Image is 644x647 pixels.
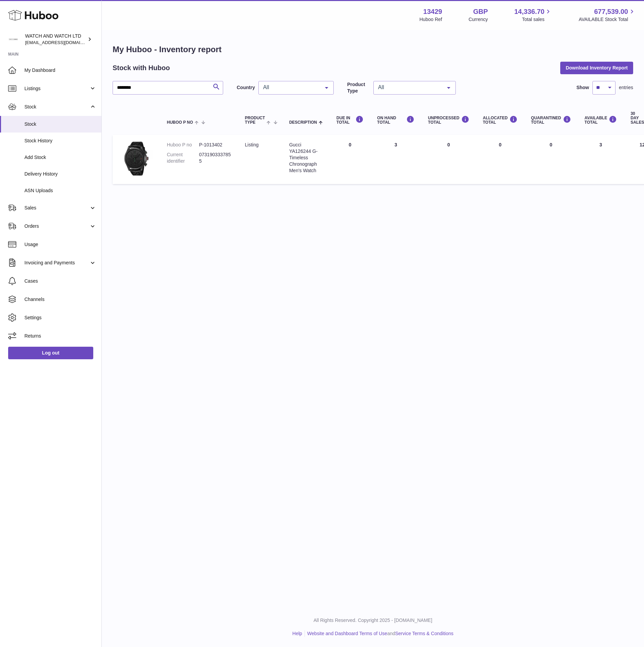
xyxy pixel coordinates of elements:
[423,7,442,16] strong: 13429
[483,116,518,125] div: ALLOCATED Total
[24,205,89,211] span: Sales
[167,151,199,164] dt: Current identifier
[167,142,199,148] dt: Huboo P no
[370,135,421,184] td: 3
[24,296,96,303] span: Channels
[585,116,617,125] div: AVAILABLE Total
[113,44,633,55] h1: My Huboo - Inventory report
[24,138,96,144] span: Stock History
[289,142,323,174] div: Gucci YA126244 G-Timeless Chronograph Men's Watch
[476,135,524,184] td: 0
[419,16,442,23] div: Huboo Ref
[307,631,387,636] a: Website and Dashboard Terms of Use
[376,84,442,91] span: All
[289,120,317,125] span: Description
[24,85,89,92] span: Listings
[428,116,469,125] div: UNPROCESSED Total
[25,40,100,45] span: [EMAIL_ADDRESS][DOMAIN_NAME]
[550,142,552,147] span: 0
[395,631,453,636] a: Service Terms & Conditions
[305,630,453,637] li: and
[107,617,639,624] p: All Rights Reserved. Copyright 2025 - [DOMAIN_NAME]
[514,7,544,16] span: 14,336.70
[24,260,89,266] span: Invoicing and Payments
[261,84,320,91] span: All
[421,135,476,184] td: 0
[531,116,571,125] div: QUARANTINED Total
[292,631,302,636] a: Help
[24,278,96,284] span: Cases
[245,116,265,125] span: Product Type
[167,120,193,125] span: Huboo P no
[24,121,96,127] span: Stock
[24,333,96,339] span: Returns
[245,142,258,147] span: listing
[24,241,96,248] span: Usage
[469,16,488,23] div: Currency
[514,7,552,23] a: 14,336.70 Total sales
[24,171,96,177] span: Delivery History
[579,7,636,23] a: 677,539.00 AVAILABLE Stock Total
[119,142,153,176] img: product image
[619,84,633,91] span: entries
[578,135,624,184] td: 3
[347,81,370,94] label: Product Type
[473,7,488,16] strong: GBP
[24,223,89,229] span: Orders
[594,7,628,16] span: 677,539.00
[336,116,364,125] div: DUE IN TOTAL
[237,84,255,91] label: Country
[8,34,18,44] img: baris@watchandwatch.co.uk
[522,16,552,23] span: Total sales
[377,116,414,125] div: ON HAND Total
[8,347,93,359] a: Log out
[24,104,89,110] span: Stock
[24,67,96,74] span: My Dashboard
[24,154,96,161] span: Add Stock
[25,33,86,46] div: WATCH AND WATCH LTD
[113,63,170,73] h2: Stock with Huboo
[199,142,231,148] dd: P-1013402
[577,84,589,91] label: Show
[560,62,633,74] button: Download Inventory Report
[24,187,96,194] span: ASN Uploads
[199,151,231,164] dd: 0731903337855
[24,315,96,321] span: Settings
[579,16,636,23] span: AVAILABLE Stock Total
[330,135,370,184] td: 0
